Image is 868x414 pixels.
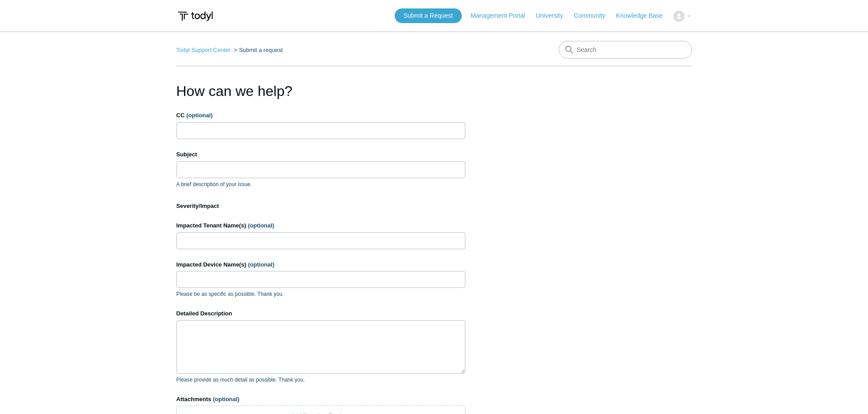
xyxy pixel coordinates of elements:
[574,11,614,20] a: Community
[176,376,465,384] p: Please provide as much detail as possible. Thank you.
[176,8,214,24] img: Todyl Support Center Help Center home page
[559,41,692,59] input: Search
[176,202,465,211] label: Severity/Impact
[471,11,534,20] a: Management Portal
[176,290,465,298] p: Please be as specific as possible. Thank you.
[395,8,462,23] a: Submit a Request
[176,150,465,159] label: Subject
[616,11,672,20] a: Knowledge Base
[248,222,274,229] span: (optional)
[248,261,274,268] span: (optional)
[213,396,239,402] span: (optional)
[232,47,283,53] li: Submit a request
[536,11,572,20] a: University
[176,309,465,318] label: Detailed Description
[176,260,465,269] label: Impacted Device Name(s)
[176,221,465,230] label: Impacted Tenant Name(s)
[176,47,232,53] li: Todyl Support Center
[176,80,465,102] h1: How can we help?
[176,47,231,53] a: Todyl Support Center
[176,111,465,120] label: CC
[176,180,465,188] p: A brief description of your issue.
[176,395,465,404] label: Attachments
[186,112,212,119] span: (optional)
